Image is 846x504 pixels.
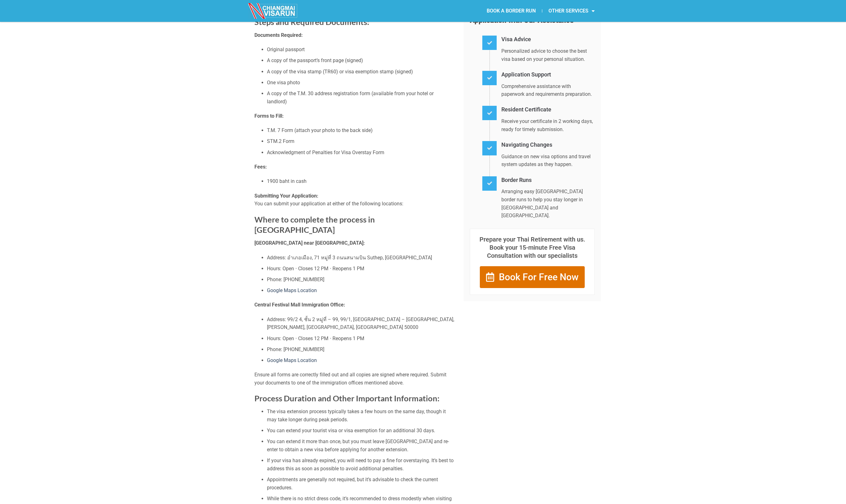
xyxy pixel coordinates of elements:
[267,408,454,423] li: The visa extension process typically takes a few hours on the same day, though it may take longer...
[267,177,454,185] li: 1900 baht in cash
[501,105,595,114] h4: Resident Certificate
[267,476,454,492] li: Appointments are generally not required, but it’s advisable to check the current procedures.
[423,4,601,18] nav: Menu
[254,240,365,246] strong: [GEOGRAPHIC_DATA] near [GEOGRAPHIC_DATA]:
[267,345,454,354] li: Phone: [PHONE_NUMBER]
[501,117,595,133] p: Receive your certificate in 2 working days, ready for timely submission.
[267,126,454,135] li: T.M. 7 Form (attach your photo to the back side)
[267,68,454,76] li: A copy of the visa stamp (TR60) or visa exemption stamp (signed)
[501,188,595,219] p: Arranging easy [GEOGRAPHIC_DATA] border runs to help you stay longer in [GEOGRAPHIC_DATA] and [GE...
[267,276,454,284] li: Phone: [PHONE_NUMBER]
[542,4,601,18] a: OTHER SERVICES
[267,90,454,105] li: A copy of the T.M. 30 address registration form (available from your hotel or landlord)
[254,394,440,403] strong: Process Duration and Other Important Information:
[267,335,454,343] li: Hours: Open ⋅ Closes 12 PM ⋅ Reopens 1 PM
[254,113,284,119] strong: Forms to Fill:
[254,32,303,38] strong: Documents Required:
[501,82,595,98] p: Comprehensive assistance with paperwork and requirements preparation.
[476,235,588,260] p: Prepare your Thai Retirement with us. Book your 15-minute Free Visa Consultation with our special...
[254,193,318,199] strong: Submitting Your Application:
[501,140,595,149] h4: Navigating Changes
[480,4,542,18] a: BOOK A BORDER RUN
[254,17,454,27] h2: Steps and Required Documents:
[267,457,454,472] li: If your visa has already expired, you will need to pay a fine for overstaying. It’s best to addre...
[501,35,595,44] h4: Visa Advice
[254,214,454,235] h2: Where to complete the process in [GEOGRAPHIC_DATA]
[501,47,595,63] p: Personalized advice to choose the best visa based on your personal situation.
[254,302,345,308] strong: Central Festival Mall Immigration Office:
[501,70,595,79] h4: Application Support
[267,79,454,87] li: One visa photo
[254,192,454,208] p: You can submit your application at either of the following locations:
[267,56,454,65] li: A copy of the passport’s front page (signed)
[501,153,595,169] p: Guidance on new visa options and travel system updates as they happen.
[480,266,585,288] a: Book For Free Now
[267,357,317,363] a: Google Maps Location
[267,46,454,54] li: Original passport
[267,149,454,157] li: Acknowledgment of Penalties for Visa Overstay Form
[267,438,454,453] li: You can extend it more than once, but you must leave [GEOGRAPHIC_DATA] and re-enter to obtain a n...
[267,427,454,435] li: You can extend your tourist visa or visa exemption for an additional 30 days.
[267,316,454,331] li: Address: 99/2 4, ชั้น 2 หมู่ที่ – 99, 99/1, [GEOGRAPHIC_DATA] – [GEOGRAPHIC_DATA], [PERSON_NAME],...
[254,371,454,387] p: Ensure all forms are correctly filled out and all copies are signed where required. Submit your d...
[267,254,454,262] li: Address: อำเภอเมือง, 71 หมู่ที่ 3 ถนนสนามบิน Suthep, [GEOGRAPHIC_DATA]
[499,272,578,282] span: Book For Free Now
[254,164,267,170] strong: Fees:
[267,265,454,273] li: Hours: Open ⋅ Closes 12 PM ⋅ Reopens 1 PM
[267,287,317,293] a: Google Maps Location
[267,137,454,145] li: STM.2 Form
[501,177,532,183] a: Border Runs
